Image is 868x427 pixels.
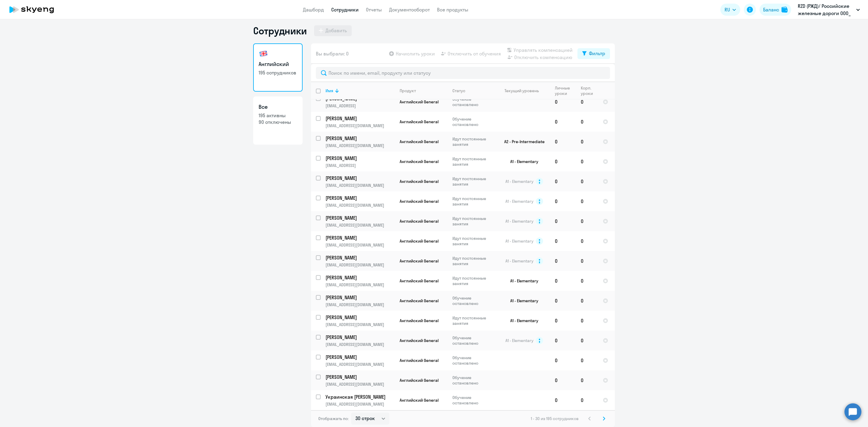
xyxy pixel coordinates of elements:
div: Продукт [400,88,416,93]
td: 0 [550,152,576,171]
span: Английский General [400,378,439,383]
div: Корп. уроки [581,85,594,96]
p: Идут постоянные занятия [452,315,494,326]
span: A1 - Elementary [505,258,533,264]
td: 0 [550,191,576,211]
span: Английский General [400,258,439,264]
td: A2 - Pre-Intermediate [494,132,550,152]
td: 0 [576,370,598,390]
div: Статус [452,88,465,93]
a: [PERSON_NAME] [325,155,395,162]
a: Сотрудники [331,7,359,13]
p: [EMAIL_ADDRESS][DOMAIN_NAME] [325,322,395,327]
p: [PERSON_NAME] [325,115,394,122]
span: Английский General [400,179,439,184]
p: [PERSON_NAME] [325,314,394,321]
td: 0 [550,311,576,331]
p: Идут постоянные занятия [452,236,494,246]
p: [PERSON_NAME] [325,195,394,201]
p: [EMAIL_ADDRESS] [325,163,395,168]
p: [PERSON_NAME] [325,374,394,380]
p: Обучение остановлено [452,375,494,386]
td: 0 [550,231,576,251]
a: Все продукты [437,7,468,13]
p: [EMAIL_ADDRESS][DOMAIN_NAME] [325,302,395,307]
div: Личные уроки [555,85,572,96]
p: Идут постоянные занятия [452,196,494,207]
p: Обучение остановлено [452,96,494,107]
p: [EMAIL_ADDRESS][DOMAIN_NAME] [325,143,395,148]
span: A1 - Elementary [505,179,533,184]
a: Все195 активны90 отключены [253,96,303,145]
p: [EMAIL_ADDRESS][DOMAIN_NAME] [325,342,395,347]
span: Английский General [400,238,439,244]
p: Идут постоянные занятия [452,216,494,227]
span: Английский General [400,358,439,363]
div: Имя [325,88,395,93]
p: Украинская [PERSON_NAME] [325,394,394,400]
span: Английский General [400,338,439,343]
p: [EMAIL_ADDRESS][DOMAIN_NAME] [325,242,395,248]
a: [PERSON_NAME] [325,195,395,201]
td: 0 [550,92,576,112]
span: A1 - Elementary [505,238,533,244]
td: 0 [576,350,598,370]
p: [PERSON_NAME] [325,155,394,162]
h3: Все [259,103,297,111]
p: RZD (РЖД)/ Российские железные дороги ООО_ KAM, #1706 [798,2,854,17]
span: Английский General [400,397,439,403]
p: [PERSON_NAME] [325,334,394,341]
td: 0 [550,291,576,311]
a: [PERSON_NAME] [325,294,395,301]
p: [EMAIL_ADDRESS][DOMAIN_NAME] [325,282,395,287]
p: Идут постоянные занятия [452,136,494,147]
span: Вы выбрали: 0 [316,50,349,57]
td: 0 [550,112,576,132]
p: Обучение остановлено [452,335,494,346]
p: [EMAIL_ADDRESS] [325,103,395,108]
a: Английский195 сотрудников [253,43,303,92]
td: 0 [576,271,598,291]
button: RU [720,4,740,16]
p: [PERSON_NAME] [325,254,394,261]
td: 0 [550,132,576,152]
span: A1 - Elementary [505,218,533,224]
div: Фильтр [589,50,605,57]
div: Статус [452,88,494,93]
td: 0 [576,311,598,331]
p: [EMAIL_ADDRESS][DOMAIN_NAME] [325,222,395,228]
td: 0 [576,331,598,350]
button: Балансbalance [759,4,791,16]
td: 0 [576,191,598,211]
td: 0 [576,390,598,410]
p: [PERSON_NAME] [325,175,394,181]
div: Добавить [325,27,347,34]
td: A1 - Elementary [494,271,550,291]
p: Идут постоянные занятия [452,156,494,167]
a: [PERSON_NAME] [325,354,395,360]
td: 0 [576,171,598,191]
a: Документооборот [389,7,430,13]
a: Украинская [PERSON_NAME] [325,394,395,400]
td: 0 [576,92,598,112]
button: RZD (РЖД)/ Российские железные дороги ООО_ KAM, #1706 [795,2,863,17]
span: A1 - Elementary [505,338,533,343]
p: Идут постоянные занятия [452,275,494,286]
img: english [259,49,268,58]
button: Добавить [314,25,352,36]
p: [EMAIL_ADDRESS][DOMAIN_NAME] [325,262,395,268]
a: [PERSON_NAME] [325,314,395,321]
p: Идут постоянные занятия [452,176,494,187]
p: Обучение остановлено [452,295,494,306]
p: [EMAIL_ADDRESS][DOMAIN_NAME] [325,401,395,407]
div: Текущий уровень [499,88,550,93]
h3: Английский [259,60,297,68]
a: [PERSON_NAME] [325,274,395,281]
p: [PERSON_NAME] [325,274,394,281]
p: Обучение остановлено [452,395,494,406]
a: [PERSON_NAME] [325,175,395,181]
a: [PERSON_NAME] [325,234,395,241]
p: [PERSON_NAME] [325,234,394,241]
td: 0 [550,331,576,350]
button: Фильтр [577,48,610,59]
